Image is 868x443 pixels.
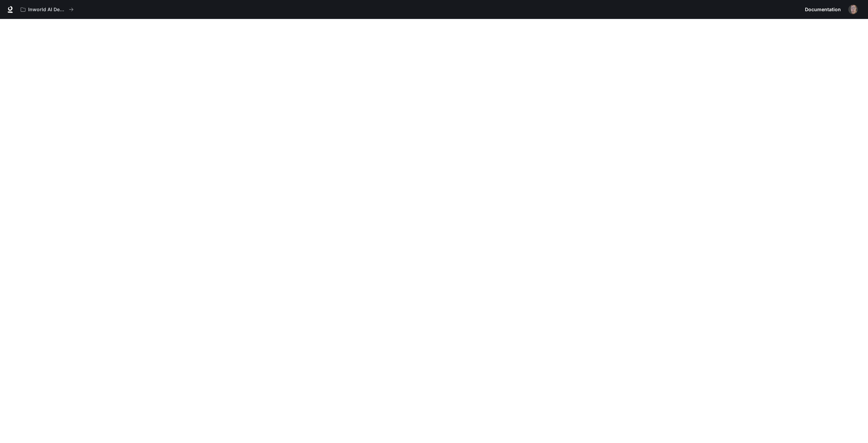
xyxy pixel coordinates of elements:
button: All workspaces [18,3,77,16]
span: Documentation [805,5,841,14]
button: User avatar [846,3,860,16]
img: User avatar [848,5,858,14]
p: Inworld AI Demos [28,7,66,13]
a: Documentation [802,3,844,16]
